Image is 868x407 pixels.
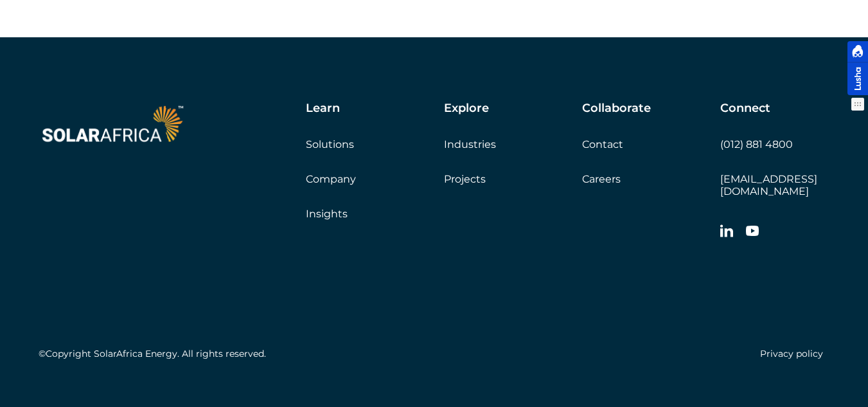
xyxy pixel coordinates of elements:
a: (012) 881 4800 [720,138,793,150]
a: [EMAIL_ADDRESS][DOMAIN_NAME] [720,173,817,197]
h5: Explore [444,102,489,116]
h5: Connect [720,102,770,116]
a: Projects [444,173,486,185]
a: Insights [306,208,348,220]
a: Industries [444,138,496,150]
a: Solutions [306,138,354,150]
h5: ©Copyright SolarAfrica Energy. All rights reserved. [39,348,266,359]
h5: Learn [306,102,340,116]
h5: Collaborate [582,102,651,116]
a: Privacy policy [760,348,823,359]
a: Careers [582,173,621,185]
a: Company [306,173,356,185]
a: Contact [582,138,623,150]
